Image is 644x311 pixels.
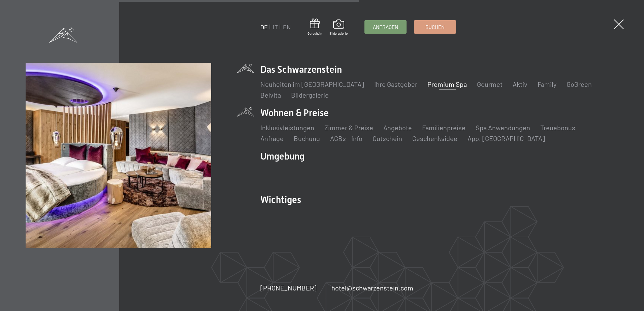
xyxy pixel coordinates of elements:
a: Belvita [260,91,281,99]
a: Familienpreise [422,124,465,132]
a: Buchen [414,21,456,33]
a: Inklusivleistungen [260,124,314,132]
a: hotel@schwarzenstein.com [331,283,413,292]
a: Buchung [294,134,320,142]
a: AGBs - Info [330,134,362,142]
a: Ihre Gastgeber [374,80,417,88]
a: DE [260,23,268,31]
a: Gutschein [373,134,402,142]
span: Buchen [425,24,445,31]
a: Treuebonus [540,124,575,132]
a: Spa Anwendungen [476,124,530,132]
a: Angebote [383,124,412,132]
a: Neuheiten im [GEOGRAPHIC_DATA] [260,80,364,88]
a: Zimmer & Preise [324,124,373,132]
a: App. [GEOGRAPHIC_DATA] [468,134,545,142]
a: Gutschein [308,19,322,36]
span: [PHONE_NUMBER] [260,284,317,292]
a: Anfragen [365,21,406,33]
a: Anfrage [260,134,284,142]
a: Geschenksidee [412,134,457,142]
a: Premium Spa [427,80,467,88]
a: IT [273,23,278,31]
a: [PHONE_NUMBER] [260,283,317,292]
a: Aktiv [513,80,527,88]
a: Gourmet [477,80,503,88]
a: Bildergalerie [291,91,329,99]
a: GoGreen [567,80,592,88]
span: Gutschein [308,31,322,36]
a: Family [538,80,556,88]
a: EN [283,23,291,31]
span: Anfragen [373,24,398,31]
span: Bildergalerie [329,31,348,36]
a: Bildergalerie [329,20,348,36]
